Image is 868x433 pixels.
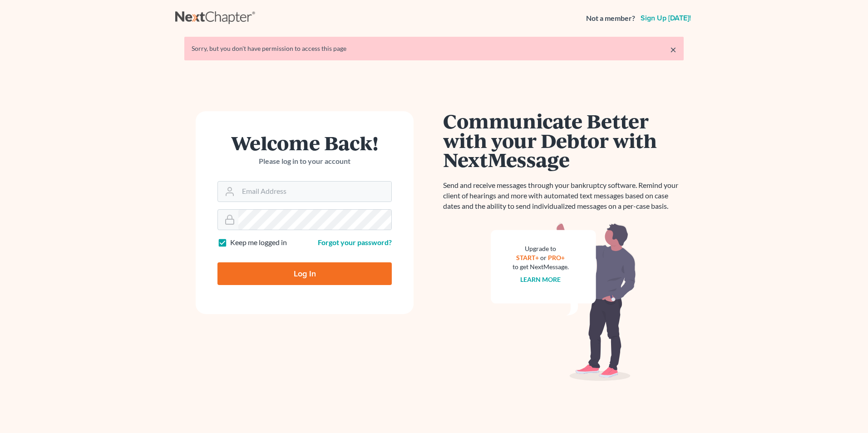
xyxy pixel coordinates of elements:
h1: Communicate Better with your Debtor with NextMessage [443,111,684,169]
strong: Not a member? [586,13,635,24]
a: START+ [517,254,539,261]
div: to get NextMessage. [513,262,569,271]
span: or [541,254,547,261]
p: Send and receive messages through your bankruptcy software. Remind your client of hearings and mo... [443,180,684,212]
img: nextmessage_bg-59042aed3d76b12b5cd301f8e5b87938c9018125f34e5fa2b7a6b67550977c72.svg [491,222,636,381]
input: Log In [217,262,392,285]
div: Upgrade to [513,244,569,253]
label: Keep me logged in [230,237,287,248]
a: Forgot your password? [318,238,392,246]
input: Email Address [238,182,391,202]
a: Learn more [521,276,561,283]
a: PRO+ [548,254,565,261]
a: × [670,44,676,55]
p: Please log in to your account [217,156,392,167]
div: Sorry, but you don't have permission to access this page [192,44,676,53]
h1: Welcome Back! [217,133,392,153]
a: Sign up [DATE]! [639,15,693,22]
